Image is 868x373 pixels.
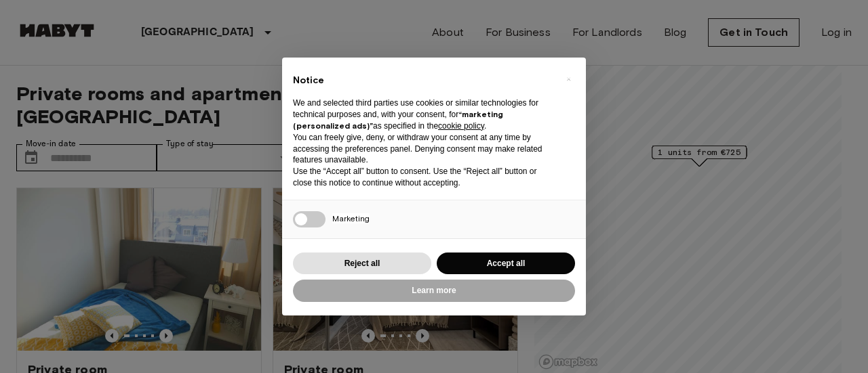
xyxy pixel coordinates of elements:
span: Marketing [332,213,370,223]
span: × [566,71,571,87]
p: We and selected third parties use cookies or similar technologies for technical purposes and, wit... [293,97,553,131]
p: Use the “Accept all” button to consent. Use the “Reject all” button or close this notice to conti... [293,166,553,189]
button: Close this notice [557,68,579,90]
button: Learn more [293,280,575,302]
strong: “marketing (personalized ads)” [293,109,503,131]
p: You can freely give, deny, or withdraw your consent at any time by accessing the preferences pane... [293,132,553,166]
h2: Notice [293,74,553,87]
button: Accept all [437,253,575,275]
button: Reject all [293,253,431,275]
a: cookie policy [438,121,484,131]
